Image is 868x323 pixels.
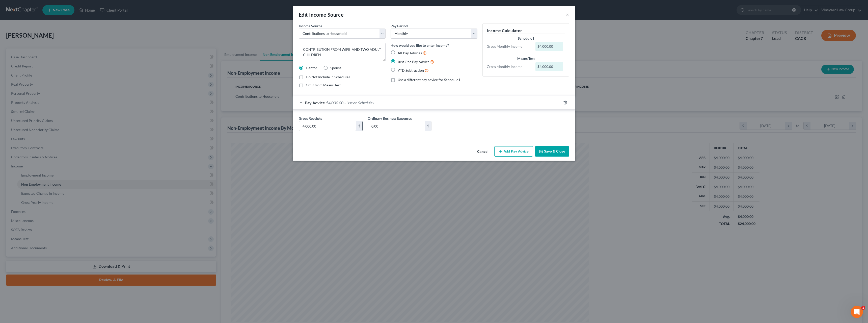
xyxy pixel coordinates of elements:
[398,51,422,55] span: All Pay Advices
[299,11,344,18] div: Edit Income Source
[356,121,362,131] div: $
[368,116,412,121] label: Ordinary Business Expenses
[398,78,460,82] span: Use a different pay advice for Schedule I
[299,24,322,28] span: Income Source
[398,68,424,72] span: YTD Subtraction
[391,23,408,29] label: Pay Period
[326,100,343,105] span: $4,000.00
[487,28,565,34] h5: Income Calculator
[535,62,563,71] div: $4,000.00
[391,43,449,48] label: How would you like to enter income?
[330,66,341,70] span: Spouse
[487,36,565,41] div: Schedule I
[299,121,356,131] input: 0.00
[305,100,325,105] span: Pay Advice
[535,42,563,51] div: $4,000.00
[487,56,565,61] div: Means Test
[535,146,569,157] button: Save & Close
[494,146,533,157] button: Add Pay Advice
[473,147,492,157] button: Cancel
[306,83,341,87] span: Omit from Means Test
[484,64,533,69] div: Gross Monthly Income
[306,75,350,79] span: Do Not Include in Schedule I
[299,116,322,121] label: Gross Receipts
[306,66,317,70] span: Debtor
[566,12,569,18] button: ×
[861,306,865,310] span: 1
[425,121,431,131] div: $
[484,44,533,49] div: Gross Monthly Income
[368,121,425,131] input: 0.00
[851,306,863,318] iframe: Intercom live chat
[344,100,374,105] span: - Use on Schedule I
[398,60,429,64] span: Just One Pay Advice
